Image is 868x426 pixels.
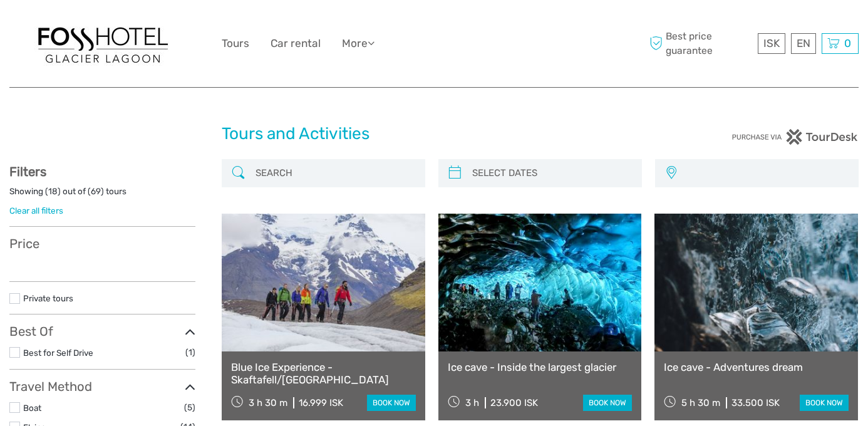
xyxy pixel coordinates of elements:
a: Tours [222,34,249,53]
div: 23.900 ISK [490,397,538,408]
a: Private tours [23,293,73,303]
strong: Filters [9,164,46,179]
span: 3 h 30 m [249,397,287,408]
span: Best price guarantee [646,29,755,57]
img: 1303-6910c56d-1cb8-4c54-b886-5f11292459f5_logo_big.jpg [34,21,172,66]
input: SELECT DATES [467,162,636,184]
a: Car rental [271,34,321,53]
h1: Tours and Activities [222,124,646,144]
span: (5) [184,400,195,415]
div: 16.999 ISK [299,397,343,408]
a: Clear all filters [9,205,63,216]
a: book now [800,395,849,411]
a: book now [367,395,416,411]
label: 18 [48,185,58,197]
input: SEARCH [251,162,419,184]
span: (1) [185,345,195,360]
div: EN [791,33,816,54]
label: 69 [91,185,101,197]
a: Boat [23,403,41,413]
h3: Travel Method [9,379,195,394]
a: Blue Ice Experience - Skaftafell/[GEOGRAPHIC_DATA] [231,361,416,387]
h3: Price [9,236,195,251]
span: ISK [763,37,780,49]
h3: Best Of [9,324,195,339]
div: Showing ( ) out of ( ) tours [9,185,195,205]
span: 3 h [465,397,479,408]
a: Best for Self Drive [23,348,93,358]
span: 0 [842,37,853,49]
a: More [342,34,375,53]
div: 33.500 ISK [731,397,780,408]
a: Ice cave - Adventures dream [664,361,849,373]
span: 5 h 30 m [681,397,720,408]
a: Ice cave - Inside the largest glacier [448,361,633,373]
a: book now [583,395,632,411]
img: PurchaseViaTourDesk.png [731,129,859,145]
